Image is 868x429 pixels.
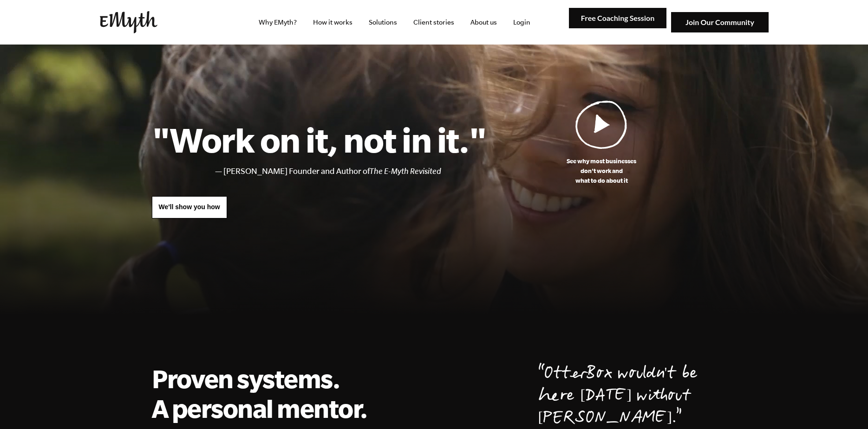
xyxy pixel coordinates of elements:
[487,156,717,186] p: See why most businesses don't work and what to do about it
[487,100,717,186] a: See why most businessesdon't work andwhat to do about it
[159,203,220,211] span: We'll show you how
[370,166,441,176] i: The E-Myth Revisited
[152,119,487,160] h1: "Work on it, not in it."
[575,100,627,149] img: Play Video
[223,165,487,178] li: [PERSON_NAME] Founder and Author of
[100,11,157,33] img: EMyth
[152,364,379,423] h2: Proven systems. A personal mentor.
[671,12,769,33] img: Join Our Community
[569,8,666,29] img: Free Coaching Session
[822,384,868,429] iframe: Chat Widget
[152,196,227,218] a: We'll show you how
